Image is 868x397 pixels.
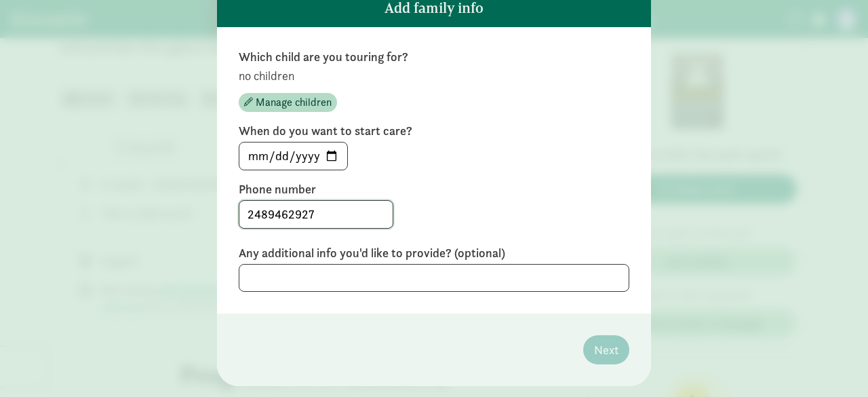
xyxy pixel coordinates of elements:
[239,201,393,228] input: 5555555555
[256,94,332,111] span: Manage children
[239,245,629,261] label: Any additional info you'd like to provide? (optional)
[239,68,629,84] p: no children
[583,335,629,364] button: Next
[239,93,337,112] button: Manage children
[594,341,618,359] span: Next
[239,181,629,197] label: Phone number
[239,49,629,65] label: Which child are you touring for?
[239,123,629,139] label: When do you want to start care?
